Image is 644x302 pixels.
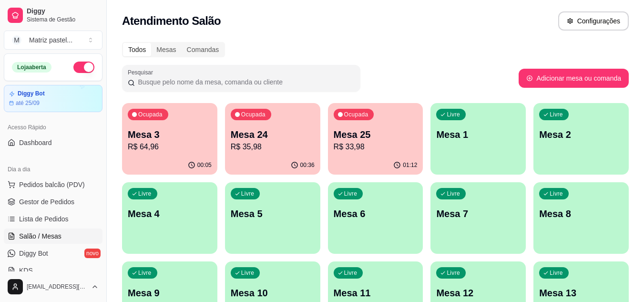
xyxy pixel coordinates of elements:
a: Lista de Pedidos [4,211,102,227]
p: Livre [344,190,358,198]
p: Mesa 12 [436,286,520,300]
span: KDS [19,266,33,275]
a: Diggy Botaté 25/09 [4,85,102,112]
span: Pedidos balcão (PDV) [19,180,85,189]
p: Ocupada [344,111,368,118]
p: R$ 35,98 [231,141,315,153]
span: Sistema de Gestão [27,16,99,23]
button: LivreMesa 1 [430,103,526,175]
p: 01:12 [403,161,417,169]
p: Mesa 25 [334,128,418,141]
p: Mesa 24 [231,128,315,141]
button: OcupadaMesa 3R$ 64,9600:05 [122,103,217,175]
button: Configurações [558,11,629,31]
input: Pesquisar [135,77,355,87]
button: Alterar Status [73,62,94,73]
p: Livre [447,111,460,118]
p: Mesa 5 [231,207,315,220]
span: Salão / Mesas [19,231,61,241]
span: [EMAIL_ADDRESS][DOMAIN_NAME] [27,283,87,291]
button: Select a team [4,31,102,50]
button: LivreMesa 2 [533,103,629,175]
button: LivreMesa 4 [122,182,217,254]
p: Mesa 13 [539,286,623,300]
article: Diggy Bot [18,90,45,97]
span: Diggy [27,7,99,16]
button: Pedidos balcão (PDV) [4,177,102,192]
h2: Atendimento Salão [122,13,221,29]
div: Dia a dia [4,162,102,177]
span: M [12,35,21,45]
label: Pesquisar [128,68,156,76]
p: Mesa 11 [334,286,418,300]
p: Mesa 9 [128,286,212,300]
a: KDS [4,263,102,278]
p: Mesa 8 [539,207,623,220]
p: Mesa 4 [128,207,212,220]
p: Mesa 3 [128,128,212,141]
p: R$ 33,98 [334,141,418,153]
p: Mesa 10 [231,286,315,300]
article: até 25/09 [16,99,40,107]
p: Livre [138,190,152,198]
a: Salão / Mesas [4,229,102,244]
div: Acesso Rápido [4,120,102,135]
p: Mesa 7 [436,207,520,220]
div: Loja aberta [12,62,51,73]
span: Gestor de Pedidos [19,197,74,207]
p: 00:05 [197,161,212,169]
button: OcupadaMesa 24R$ 35,9800:36 [225,103,320,175]
p: Livre [550,269,563,277]
p: 00:36 [300,161,315,169]
a: Dashboard [4,135,102,150]
p: R$ 64,96 [128,141,212,153]
button: LivreMesa 5 [225,182,320,254]
p: Ocupada [138,111,163,118]
div: Mesas [151,43,181,56]
p: Ocupada [241,111,266,118]
span: Lista de Pedidos [19,214,69,224]
button: OcupadaMesa 25R$ 33,9801:12 [328,103,423,175]
button: [EMAIL_ADDRESS][DOMAIN_NAME] [4,275,102,298]
p: Livre [241,190,255,198]
button: LivreMesa 6 [328,182,423,254]
p: Livre [550,111,563,118]
p: Livre [447,269,460,277]
p: Mesa 2 [539,128,623,141]
div: Todos [123,43,151,56]
p: Livre [138,269,152,277]
a: Gestor de Pedidos [4,194,102,209]
button: LivreMesa 7 [430,182,526,254]
p: Livre [550,190,563,198]
div: Matriz pastel ... [29,35,72,45]
span: Dashboard [19,138,52,147]
button: Adicionar mesa ou comanda [519,69,629,88]
div: Comandas [182,43,225,56]
p: Livre [447,190,460,198]
a: DiggySistema de Gestão [4,4,102,27]
button: LivreMesa 8 [533,182,629,254]
a: Diggy Botnovo [4,246,102,261]
p: Livre [241,269,255,277]
span: Diggy Bot [19,249,48,258]
p: Livre [344,269,358,277]
p: Mesa 6 [334,207,418,220]
p: Mesa 1 [436,128,520,141]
